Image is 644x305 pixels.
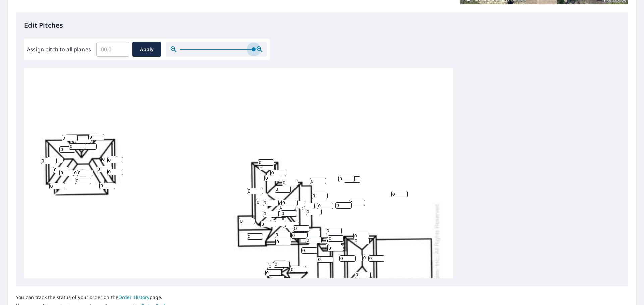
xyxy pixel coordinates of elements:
[96,40,129,59] input: 00.0
[27,45,91,53] label: Assign pitch to all planes
[16,294,196,300] p: You can track the status of your order on the page.
[118,294,150,300] a: Order History
[138,45,156,54] span: Apply
[132,42,161,57] button: Apply
[24,20,620,30] p: Edit Pitches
